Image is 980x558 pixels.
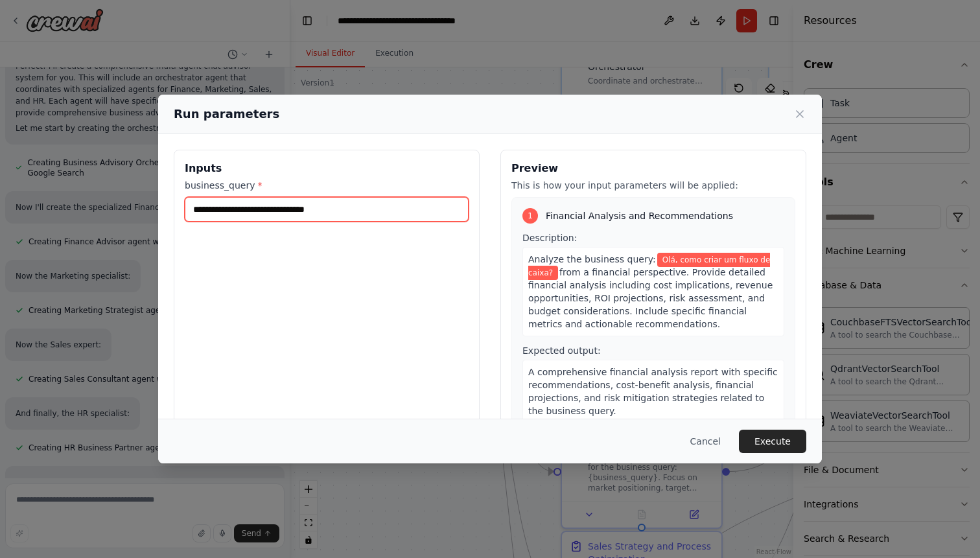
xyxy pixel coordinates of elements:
span: Financial Analysis and Recommendations [546,209,733,222]
span: A comprehensive financial analysis report with specific recommendations, cost-benefit analysis, f... [528,367,778,416]
h2: Run parameters [174,105,279,123]
button: Cancel [680,430,731,453]
span: Analyze the business query: [528,254,656,264]
span: Variable: business_query [528,253,770,280]
span: Expected output: [522,345,601,356]
span: Description: [522,233,577,243]
h3: Preview [511,161,795,176]
label: business_query [185,179,469,192]
h3: Inputs [185,161,469,176]
button: Execute [739,430,806,453]
p: This is how your input parameters will be applied: [511,179,795,192]
div: 1 [522,208,538,224]
span: from a financial perspective. Provide detailed financial analysis including cost implications, re... [528,267,773,329]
